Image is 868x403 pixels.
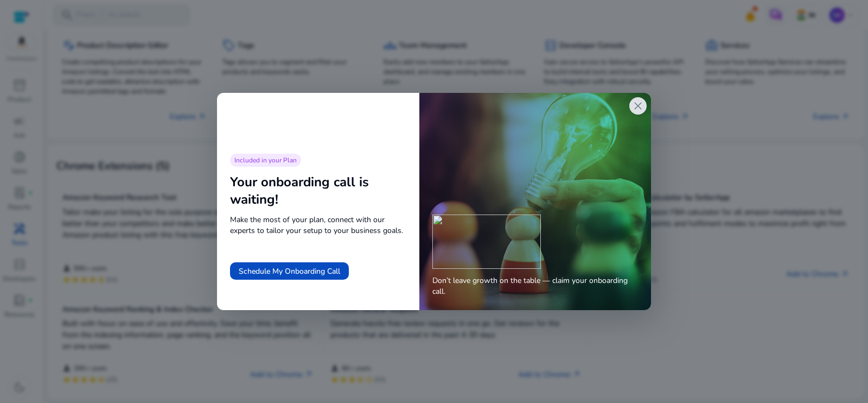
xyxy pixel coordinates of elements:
[230,173,406,208] div: Your onboarding call is waiting!
[230,215,406,236] span: Make the most of your plan, connect with our experts to tailor your setup to your business goals.
[631,99,644,112] span: close
[239,266,340,277] span: Schedule My Onboarding Call
[432,275,638,297] span: Don’t leave growth on the table — claim your onboarding call.
[234,156,297,165] span: Included in your Plan
[230,262,349,280] button: Schedule My Onboarding Call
